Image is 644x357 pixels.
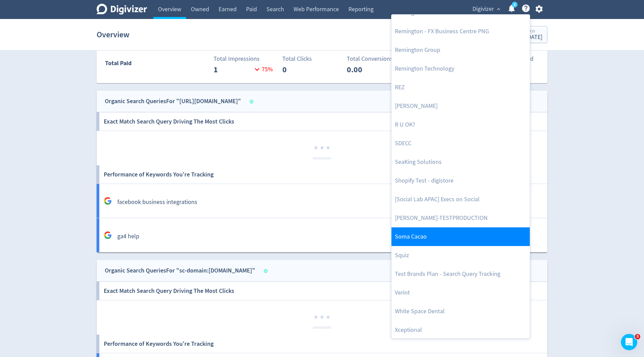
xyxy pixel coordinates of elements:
[391,153,530,171] a: SeaKing Solutions
[391,59,530,78] a: Remington Technology
[391,227,530,246] a: Soma Cacao
[635,334,640,339] span: 3
[391,209,530,227] a: [PERSON_NAME]-TESTPRODUCTION
[391,190,530,209] a: [Social Lab APAC] Execs on Social
[391,246,530,265] a: Squiz
[391,283,530,302] a: Verint
[391,97,530,115] a: [PERSON_NAME]
[621,334,637,350] iframe: Intercom live chat
[391,265,530,283] a: Test Brands Plan - Search Query Tracking
[391,22,530,41] a: Remington - FX Business Centre PNG
[391,134,530,153] a: SDECC
[391,78,530,97] a: REZ
[391,171,530,190] a: Shopify Test - digistore
[391,41,530,59] a: Remington Group
[391,302,530,321] a: White Space Dental
[391,115,530,134] a: R U OK?
[391,321,530,339] a: Xceptional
